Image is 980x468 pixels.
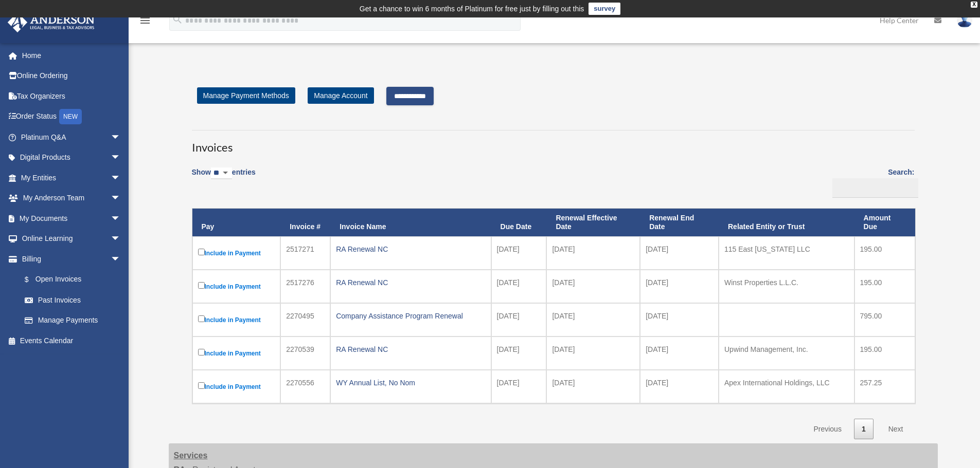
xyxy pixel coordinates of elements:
[14,290,131,310] a: Past Invoices
[719,209,854,236] th: Related Entity or Trust: activate to sort column ascending
[198,280,275,293] label: Include in Payment
[197,87,295,104] a: Manage Payment Methods
[640,336,719,370] td: [DATE]
[59,109,82,124] div: NEW
[336,275,485,290] div: RA Renewal NC
[7,249,131,269] a: Billingarrow_drop_down
[192,166,256,190] label: Show entries
[971,2,977,8] div: close
[546,336,640,370] td: [DATE]
[111,147,131,169] span: arrow_drop_down
[832,178,918,198] input: Search:
[139,14,151,27] i: menu
[546,270,640,303] td: [DATE]
[30,273,35,286] span: $
[139,18,151,27] a: menu
[172,14,183,25] i: search
[198,313,275,326] label: Include in Payment
[546,236,640,270] td: [DATE]
[111,188,131,209] span: arrow_drop_down
[192,209,281,236] th: Pay: activate to sort column descending
[360,3,584,15] div: Get a chance to win 6 months of Platinum for free just by filling out this
[719,336,854,370] td: Upwind Management, Inc.
[111,229,131,250] span: arrow_drop_down
[719,270,854,303] td: Winst Properties L.L.C.
[546,209,640,236] th: Renewal Effective Date: activate to sort column ascending
[111,127,131,148] span: arrow_drop_down
[640,370,719,403] td: [DATE]
[7,208,136,229] a: My Documentsarrow_drop_down
[546,303,640,336] td: [DATE]
[7,86,136,106] a: Tax Organizers
[640,270,719,303] td: [DATE]
[211,167,232,179] select: Showentries
[491,209,547,236] th: Due Date: activate to sort column ascending
[280,209,330,236] th: Invoice #: activate to sort column ascending
[491,370,547,403] td: [DATE]
[7,66,136,86] a: Online Ordering
[308,87,373,104] a: Manage Account
[491,270,547,303] td: [DATE]
[7,330,136,351] a: Events Calendar
[491,236,547,270] td: [DATE]
[198,249,205,255] input: Include in Payment
[854,370,915,403] td: 257.25
[198,282,205,289] input: Include in Payment
[280,270,330,303] td: 2517276
[854,236,915,270] td: 195.00
[854,419,874,440] a: 1
[280,236,330,270] td: 2517271
[336,309,485,323] div: Company Assistance Program Renewal
[111,167,131,189] span: arrow_drop_down
[14,310,131,331] a: Manage Payments
[330,209,491,236] th: Invoice Name: activate to sort column ascending
[7,127,136,147] a: Platinum Q&Aarrow_drop_down
[589,3,620,15] a: survey
[7,147,136,168] a: Digital Productsarrow_drop_down
[491,303,547,336] td: [DATE]
[829,166,915,198] label: Search:
[5,12,98,32] img: Anderson Advisors Platinum Portal
[280,370,330,403] td: 2270556
[111,249,131,270] span: arrow_drop_down
[198,247,275,259] label: Include in Payment
[111,208,131,229] span: arrow_drop_down
[806,419,849,440] a: Previous
[854,336,915,370] td: 195.00
[198,382,205,389] input: Include in Payment
[854,209,915,236] th: Amount Due: activate to sort column ascending
[198,347,275,360] label: Include in Payment
[336,342,485,357] div: RA Renewal NC
[546,370,640,403] td: [DATE]
[198,315,205,322] input: Include in Payment
[280,303,330,336] td: 2270495
[640,209,719,236] th: Renewal End Date: activate to sort column ascending
[854,270,915,303] td: 195.00
[192,130,915,156] h3: Invoices
[198,349,205,355] input: Include in Payment
[14,269,126,290] a: $Open Invoices
[491,336,547,370] td: [DATE]
[640,303,719,336] td: [DATE]
[7,188,136,209] a: My Anderson Teamarrow_drop_down
[719,236,854,270] td: 115 East [US_STATE] LLC
[7,167,136,188] a: My Entitiesarrow_drop_down
[640,236,719,270] td: [DATE]
[280,336,330,370] td: 2270539
[336,376,485,390] div: WY Annual List, No Nom
[7,45,136,66] a: Home
[174,451,208,460] strong: Services
[336,242,485,256] div: RA Renewal NC
[198,380,275,393] label: Include in Payment
[719,370,854,403] td: Apex International Holdings, LLC
[7,229,136,249] a: Online Learningarrow_drop_down
[854,303,915,336] td: 795.00
[7,106,136,127] a: Order StatusNEW
[957,13,972,28] img: User Pic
